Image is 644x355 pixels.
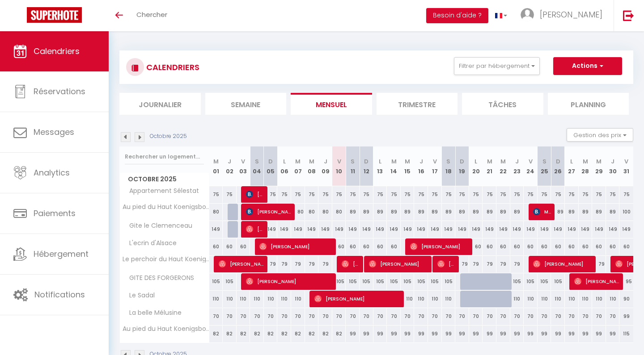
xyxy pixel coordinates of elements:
abbr: D [460,157,464,166]
input: Rechercher un logement... [125,149,204,165]
div: 105 [360,273,373,290]
div: 105 [387,273,401,290]
div: 70 [360,308,373,325]
abbr: D [268,157,273,166]
div: 79 [277,256,291,272]
div: 149 [401,221,415,238]
div: 75 [401,186,415,203]
span: Au pied du Haut Koenigsbourg 1 [121,204,211,210]
div: 89 [387,204,401,220]
div: 82 [237,326,250,342]
div: 149 [619,221,633,238]
div: 75 [510,186,524,203]
th: 07 [291,146,305,186]
div: 70 [455,308,469,325]
div: 60 [209,238,223,255]
th: 31 [619,146,633,186]
div: 75 [592,186,606,203]
button: Actions [553,57,622,75]
li: Semaine [205,93,287,115]
div: 60 [579,238,593,255]
abbr: S [446,157,450,166]
div: 110 [579,291,593,307]
span: Gite le Clemenceau [121,221,195,231]
div: 70 [318,308,332,325]
div: 110 [565,291,579,307]
div: 75 [496,186,510,203]
div: 75 [332,186,346,203]
div: 110 [551,291,565,307]
li: Journalier [119,93,201,115]
div: 149 [387,221,401,238]
div: 89 [592,204,606,220]
div: 60 [524,238,538,255]
div: 99 [619,308,633,325]
th: 16 [414,146,428,186]
div: 149 [510,221,524,238]
div: 79 [291,256,305,272]
div: 82 [291,326,305,342]
th: 03 [237,146,250,186]
div: 149 [360,221,373,238]
div: 82 [332,326,346,342]
div: 149 [565,221,579,238]
div: 149 [428,221,442,238]
div: 95 [619,273,633,290]
div: 89 [373,204,387,220]
div: 105 [223,273,237,290]
div: 149 [551,221,565,238]
div: 105 [551,273,565,290]
div: 105 [346,273,360,290]
div: 149 [469,221,483,238]
th: 10 [332,146,346,186]
span: Le perchoir du Haut Koenigsbourg [121,256,211,263]
div: 75 [483,186,496,203]
div: 110 [264,291,278,307]
div: 110 [223,291,237,307]
div: 60 [469,238,483,255]
div: 60 [223,238,237,255]
span: La belle Mélusine [121,308,184,318]
div: 75 [387,186,401,203]
span: [PERSON_NAME] [437,255,456,272]
div: 110 [277,291,291,307]
div: 149 [305,221,319,238]
div: 75 [619,186,633,203]
p: Octobre 2025 [150,132,187,141]
abbr: J [419,157,423,166]
div: 149 [455,221,469,238]
abbr: M [583,157,588,166]
div: 75 [360,186,373,203]
div: 89 [414,204,428,220]
div: 105 [373,273,387,290]
abbr: J [228,157,231,166]
th: 09 [318,146,332,186]
div: 149 [264,221,278,238]
div: 70 [223,308,237,325]
div: 70 [579,308,593,325]
abbr: M [391,157,397,166]
abbr: S [542,157,547,166]
div: 60 [510,238,524,255]
div: 89 [606,204,620,220]
span: Hébergement [34,248,89,259]
th: 12 [360,146,373,186]
abbr: M [487,157,492,166]
div: 75 [538,186,551,203]
div: 60 [538,238,551,255]
span: Octobre 2025 [120,173,209,186]
div: 90 [619,291,633,307]
abbr: D [364,157,369,166]
span: [PERSON_NAME] [574,273,620,290]
span: Notifications [34,289,85,300]
div: 70 [277,308,291,325]
div: 89 [469,204,483,220]
div: 60 [387,238,401,255]
div: 105 [538,273,551,290]
span: [PERSON_NAME] [342,255,360,272]
div: 70 [592,308,606,325]
div: 82 [250,326,264,342]
div: 149 [524,221,538,238]
div: 70 [496,308,510,325]
abbr: M [295,157,301,166]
